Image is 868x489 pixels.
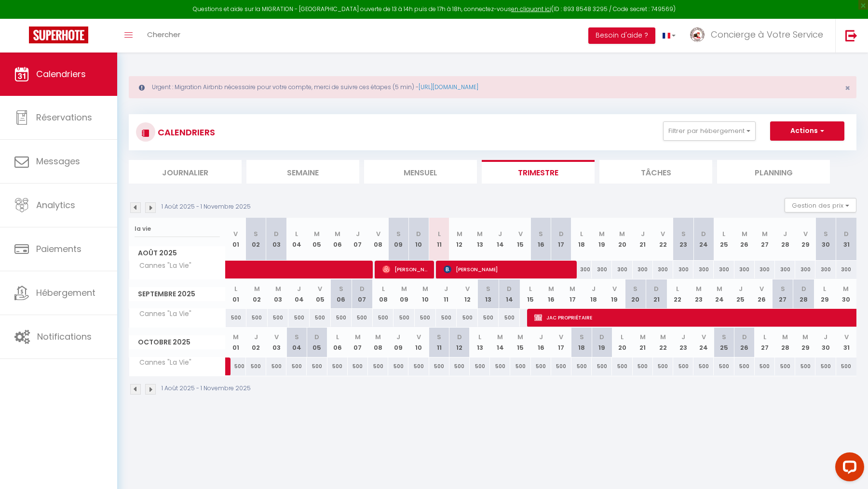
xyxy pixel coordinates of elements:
span: × [845,82,850,94]
th: 17 [551,218,571,261]
th: 13 [478,279,499,309]
th: 23 [673,328,693,357]
th: 31 [836,218,856,261]
abbr: J [444,284,448,293]
abbr: M [422,284,428,293]
div: 500 [795,357,815,375]
abbr: L [580,229,583,238]
th: 14 [499,279,520,309]
div: 500 [268,309,289,327]
div: 300 [714,261,734,278]
th: 14 [490,328,510,357]
th: 26 [751,279,773,309]
th: 05 [307,328,327,357]
th: 11 [436,279,457,309]
div: 500 [415,309,436,327]
th: 25 [714,218,734,261]
th: 16 [531,218,551,261]
abbr: M [477,229,483,238]
button: Actions [770,121,844,141]
abbr: D [559,229,564,238]
abbr: V [661,229,665,238]
abbr: D [274,229,279,238]
abbr: J [254,332,258,342]
th: 23 [673,218,693,261]
th: 17 [551,328,571,357]
abbr: V [465,284,470,293]
th: 21 [633,218,653,261]
abbr: M [660,332,666,342]
abbr: D [742,332,747,342]
div: 500 [449,357,470,375]
div: 500 [352,309,373,327]
th: 15 [510,328,530,357]
div: 500 [310,309,331,327]
div: 500 [307,357,327,375]
li: Tâches [599,160,712,184]
abbr: V [518,229,523,238]
abbr: M [517,332,523,342]
span: Août 2025 [129,246,225,260]
span: Analytics [36,199,75,211]
th: 15 [510,218,530,261]
div: 500 [490,357,510,375]
th: 04 [286,218,307,261]
button: Filtrer par hébergement [663,121,756,141]
th: 11 [429,328,449,357]
th: 30 [815,328,836,357]
abbr: D [599,332,604,342]
div: 500 [408,357,429,375]
th: 20 [625,279,646,309]
abbr: M [314,229,320,238]
abbr: M [335,229,340,238]
abbr: M [782,332,788,342]
th: 02 [246,328,266,357]
abbr: M [548,284,554,293]
button: Close [845,84,850,93]
abbr: S [824,229,828,238]
div: 500 [775,357,795,375]
abbr: M [254,284,260,293]
div: 500 [714,357,734,375]
img: Super Booking [29,26,88,43]
th: 07 [348,328,368,357]
li: Planning [717,160,830,184]
abbr: M [640,332,646,342]
abbr: L [336,332,339,342]
th: 26 [734,218,755,261]
abbr: L [529,284,532,293]
div: 500 [755,357,775,375]
div: 500 [693,357,714,375]
abbr: L [438,229,441,238]
div: 500 [393,309,415,327]
th: 25 [714,328,734,357]
th: 14 [490,218,510,261]
abbr: M [742,229,747,238]
th: 19 [592,328,612,357]
abbr: M [275,284,281,293]
th: 20 [612,218,632,261]
th: 12 [449,218,470,261]
div: 500 [327,357,348,375]
th: 03 [266,328,286,357]
abbr: S [539,229,543,238]
img: ... [690,27,705,42]
abbr: S [437,332,441,342]
abbr: V [233,229,238,238]
abbr: M [599,229,605,238]
div: 500 [633,357,653,375]
abbr: J [824,332,827,342]
div: 300 [795,261,815,278]
div: 500 [286,357,307,375]
abbr: S [254,229,258,238]
abbr: S [722,332,726,342]
abbr: L [295,229,298,238]
div: 300 [592,261,612,278]
th: 05 [307,218,327,261]
th: 29 [795,328,815,357]
th: 30 [835,279,856,309]
input: Rechercher un logement... [135,220,220,238]
th: 07 [352,279,373,309]
div: 500 [836,357,856,375]
th: 18 [571,218,592,261]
